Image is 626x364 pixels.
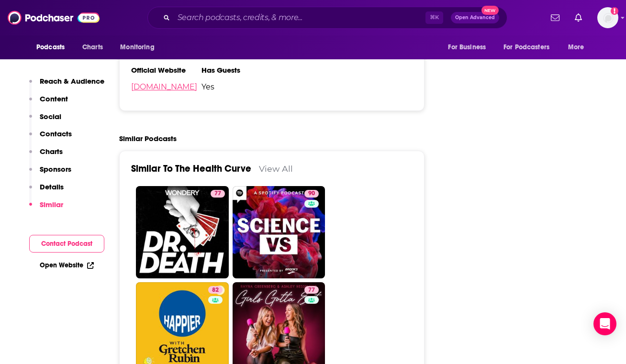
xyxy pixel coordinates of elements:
[113,38,167,56] button: open menu
[547,10,563,26] a: Show notifications dropdown
[29,129,72,147] button: Contacts
[503,41,549,54] span: For Podcasters
[308,286,315,295] span: 77
[29,112,61,130] button: Social
[40,112,61,121] p: Social
[40,147,63,156] p: Charts
[40,94,68,103] p: Content
[593,312,616,335] div: Open Intercom Messenger
[568,41,584,54] span: More
[201,82,272,91] span: Yes
[597,7,618,28] button: Show profile menu
[82,41,103,54] span: Charts
[119,134,177,143] h2: Similar Podcasts
[40,165,71,174] p: Sponsors
[40,200,63,209] p: Similar
[29,200,63,218] button: Similar
[441,38,498,56] button: open menu
[259,164,293,174] a: View All
[304,190,319,198] a: 90
[597,7,618,28] span: Logged in as hbgcommunications
[425,11,443,24] span: ⌘ K
[481,6,499,15] span: New
[40,77,104,86] p: Reach & Audience
[561,38,596,56] button: open menu
[29,165,71,182] button: Sponsors
[40,182,64,191] p: Details
[208,286,223,294] a: 82
[611,7,618,15] svg: Add a profile image
[29,94,68,112] button: Content
[147,7,507,29] div: Search podcasts, credits, & more...
[29,235,104,253] button: Contact Podcast
[571,10,586,26] a: Show notifications dropdown
[40,261,94,269] a: Open Website
[174,10,425,25] input: Search podcasts, credits, & more...
[211,190,225,198] a: 77
[40,129,72,138] p: Contacts
[36,41,65,54] span: Podcasts
[8,9,100,27] img: Podchaser - Follow, Share and Rate Podcasts
[131,163,251,175] a: Similar To The Health Curve
[304,286,319,294] a: 77
[201,66,272,75] h3: Has Guests
[29,147,63,165] button: Charts
[29,182,64,200] button: Details
[597,7,618,28] img: User Profile
[451,12,499,23] button: Open AdvancedNew
[455,15,495,20] span: Open Advanced
[76,38,109,56] a: Charts
[214,189,221,199] span: 77
[448,41,486,54] span: For Business
[30,38,77,56] button: open menu
[212,286,219,295] span: 82
[29,77,104,94] button: Reach & Audience
[497,38,563,56] button: open menu
[136,186,229,279] a: 77
[233,186,325,279] a: 90
[120,41,154,54] span: Monitoring
[308,189,315,199] span: 90
[131,82,197,91] a: [DOMAIN_NAME]
[131,66,201,75] h3: Official Website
